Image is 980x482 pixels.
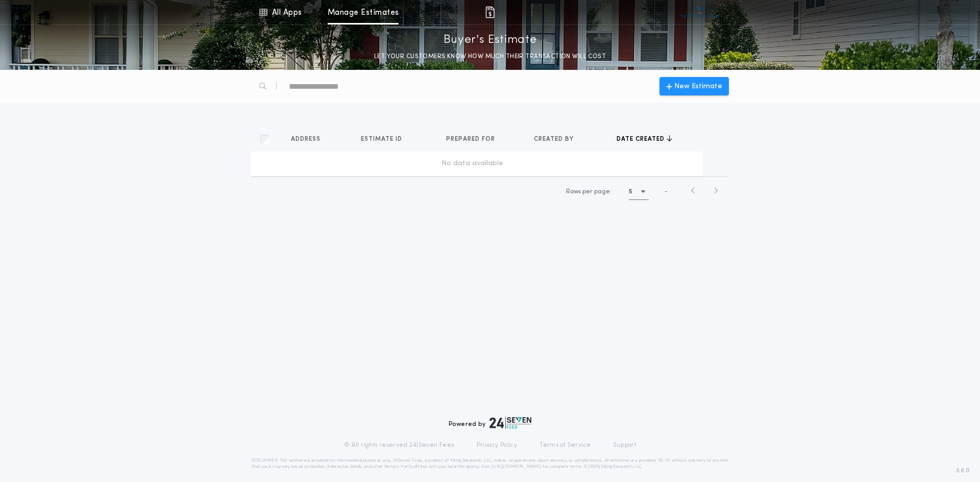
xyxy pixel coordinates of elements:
span: New Estimate [674,81,722,92]
button: Created by [534,134,581,144]
span: Rows per page: [566,189,611,195]
img: vs-icon [681,7,719,17]
button: Estimate ID [361,134,410,144]
a: [URL][DOMAIN_NAME] [491,465,542,469]
span: Address [291,135,323,143]
div: Powered by [449,417,531,429]
p: DISCLAIMER: This estimate is provided for informational purposes only. 24|Seven Fees, a product o... [251,458,729,470]
span: Estimate ID [361,135,404,143]
button: Date created [617,134,672,144]
button: 5 [629,184,649,200]
img: logo [489,417,531,429]
span: 3.8.0 [956,466,970,475]
span: Prepared for [446,135,497,143]
span: Created by [534,135,576,143]
span: - [665,187,668,196]
div: No data available [255,159,690,169]
button: New Estimate [659,77,729,95]
a: Support [613,441,636,449]
h1: 5 [629,187,632,197]
p: LET YOUR CUSTOMERS KNOW HOW MUCH THEIR TRANSACTION WILL COST [364,52,616,62]
p: Buyer's Estimate [444,32,537,48]
button: Address [291,134,328,144]
a: Privacy Policy [477,441,518,449]
a: Terms of Service [540,441,591,449]
img: img [484,6,496,18]
p: © All rights reserved. 24|Seven Fees [344,441,454,449]
span: Date created [617,135,667,143]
